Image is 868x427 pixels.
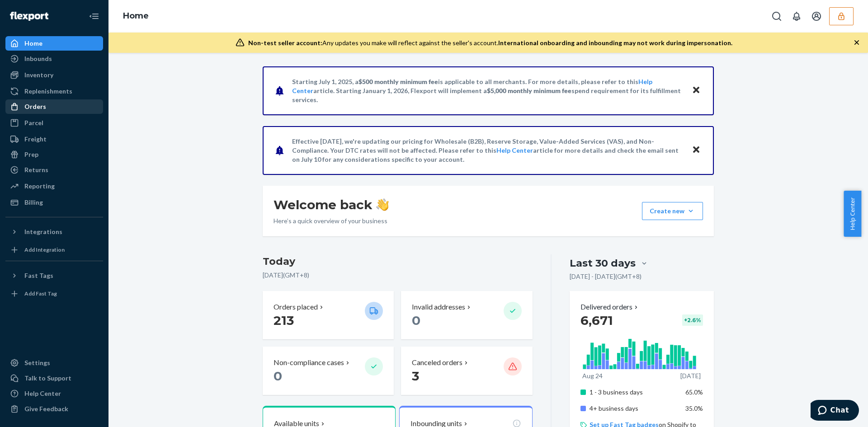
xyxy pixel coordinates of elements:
[412,368,419,384] span: 3
[5,163,103,177] a: Returns
[263,254,533,269] h3: Today
[24,271,53,280] div: Fast Tags
[570,272,642,281] p: [DATE] - [DATE] ( GMT+8 )
[811,400,859,422] iframe: Opens a widget where you can chat to one of our agents
[580,302,640,312] button: Delivered orders
[5,402,103,416] button: Give Feedback
[263,271,533,280] p: [DATE] ( GMT+8 )
[401,291,532,339] button: Invalid addresses 0
[10,12,48,21] img: Flexport logo
[24,198,43,207] div: Billing
[496,146,533,154] a: Help Center
[582,371,603,380] p: Aug 24
[5,268,103,283] button: Fast Tags
[685,404,703,412] span: 35.0%
[680,371,701,380] p: [DATE]
[788,7,806,25] button: Open notifications
[5,225,103,239] button: Integrations
[274,313,294,328] span: 213
[24,39,42,48] div: Home
[274,368,282,384] span: 0
[248,39,322,47] span: Non-test seller account:
[24,389,61,398] div: Help Center
[24,290,57,297] div: Add Fast Tag
[487,87,571,94] span: $5,000 monthly minimum fee
[412,357,462,368] p: Canceled orders
[401,347,532,395] button: Canceled orders 3
[570,256,636,270] div: Last 30 days
[5,147,103,162] a: Prep
[292,137,683,164] p: Effective [DATE], we're updating our pricing for Wholesale (B2B), Reserve Storage, Value-Added Se...
[24,227,62,236] div: Integrations
[274,302,318,312] p: Orders placed
[690,144,702,157] button: Close
[24,118,43,127] div: Parcel
[292,77,683,104] p: Starting July 1, 2025, a is applicable to all merchants. For more details, please refer to this a...
[24,70,53,80] div: Inventory
[5,195,103,210] a: Billing
[24,102,46,111] div: Orders
[85,7,103,25] button: Close Navigation
[580,313,613,328] span: 6,671
[5,84,103,99] a: Replenishments
[24,246,65,253] div: Add Integration
[5,52,103,66] a: Inbounds
[5,371,103,385] button: Talk to Support
[24,87,72,96] div: Replenishments
[768,7,786,25] button: Open Search Box
[24,404,68,413] div: Give Feedback
[116,3,156,29] ol: breadcrumbs
[5,286,103,301] a: Add Fast Tag
[844,191,861,237] button: Help Center
[5,243,103,257] a: Add Integration
[359,78,438,85] span: $500 monthly minimum fee
[123,11,149,21] a: Home
[412,313,420,328] span: 0
[274,197,389,213] h1: Welcome back
[590,388,679,397] p: 1 - 3 business days
[24,358,50,367] div: Settings
[5,116,103,130] a: Parcel
[412,302,465,312] p: Invalid addresses
[5,36,103,51] a: Home
[24,182,55,191] div: Reporting
[24,150,38,159] div: Prep
[24,135,47,144] div: Freight
[5,132,103,146] a: Freight
[376,198,389,211] img: hand-wave emoji
[5,68,103,82] a: Inventory
[274,216,389,225] p: Here’s a quick overview of your business
[590,404,679,413] p: 4+ business days
[5,99,103,114] a: Orders
[807,7,826,25] button: Open account menu
[263,347,394,395] button: Non-compliance cases 0
[5,356,103,370] a: Settings
[5,386,103,401] a: Help Center
[24,54,52,63] div: Inbounds
[642,202,703,220] button: Create new
[690,84,702,97] button: Close
[248,38,732,47] div: Any updates you make will reflect against the seller's account.
[263,291,394,339] button: Orders placed 213
[5,179,103,193] a: Reporting
[685,388,703,396] span: 65.0%
[24,165,48,174] div: Returns
[682,314,703,326] div: + 2.6 %
[24,374,71,383] div: Talk to Support
[498,39,732,47] span: International onboarding and inbounding may not work during impersonation.
[274,357,344,368] p: Non-compliance cases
